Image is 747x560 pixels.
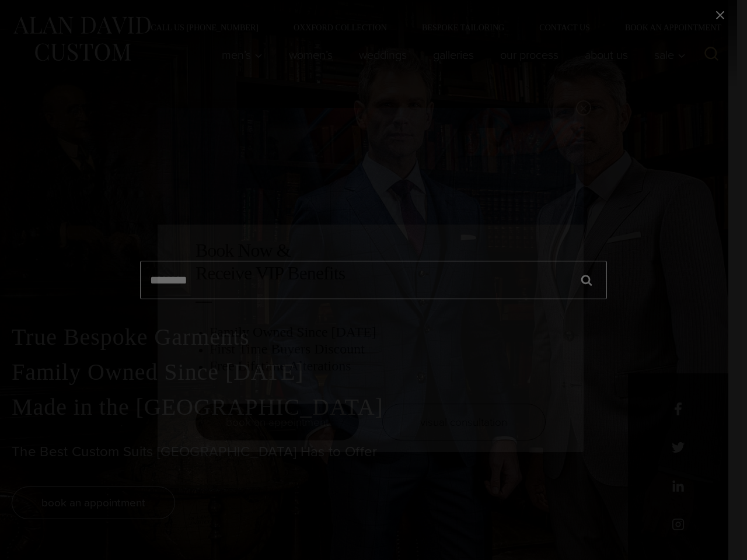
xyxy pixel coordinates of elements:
[576,100,591,116] button: Close
[210,324,546,341] h3: Family Owned Since [DATE]
[196,404,359,440] a: book an appointment
[382,404,546,440] a: visual consultation
[210,358,546,374] h3: Free Lifetime Alterations
[210,341,546,358] h3: First Time Buyers Discount
[196,239,546,284] h2: Book Now & Receive VIP Benefits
